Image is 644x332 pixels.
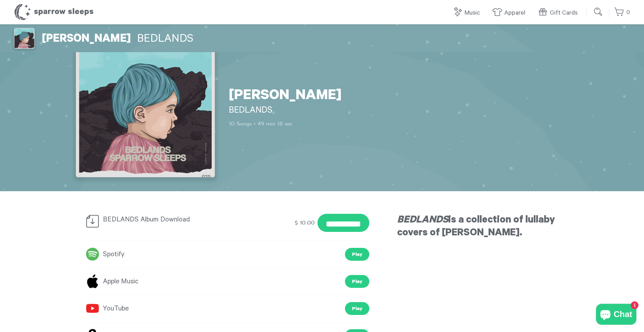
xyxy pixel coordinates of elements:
[86,302,129,315] a: YouTube
[42,34,131,46] span: [PERSON_NAME]
[86,275,138,288] a: Apple Music
[86,214,232,228] div: BEDLANDS Album Download
[293,217,316,229] div: $ 10.00
[397,215,555,239] span: is a collection of lullaby covers of [PERSON_NAME].
[538,6,581,21] a: Gift Cards
[14,3,94,21] h1: Sparrow Sleeps
[137,34,193,46] span: BEDLANDS
[492,6,529,21] a: Apparel
[452,6,483,21] a: Music
[345,248,369,261] a: Play
[86,248,124,261] a: Spotify
[14,28,35,49] img: BEDLANDS
[229,105,354,117] h2: BEDLANDS
[397,215,448,226] em: BEDLANDS
[591,5,605,19] input: Submit
[614,5,630,20] a: 0
[345,275,369,288] a: Play
[594,304,638,326] inbox-online-store-chat: Shopify online store chat
[76,38,215,177] img: BEDLANDS
[345,302,369,315] a: Play
[229,88,354,105] h1: [PERSON_NAME]
[229,120,354,128] p: 10 Songs • 49 min 18 sec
